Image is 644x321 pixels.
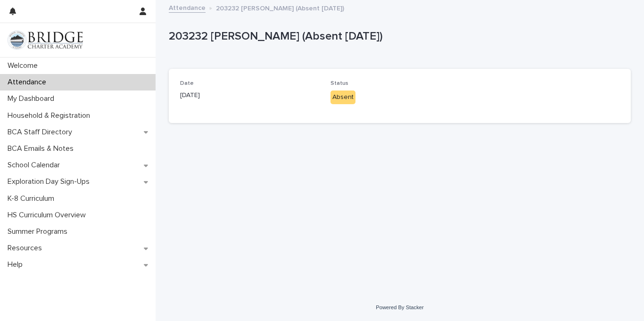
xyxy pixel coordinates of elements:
p: K-8 Curriculum [4,194,62,203]
p: Welcome [4,61,45,70]
p: 203232 [PERSON_NAME] (Absent [DATE]) [216,2,344,13]
a: Powered By Stacker [376,305,423,310]
p: My Dashboard [4,94,62,103]
p: Resources [4,244,50,253]
a: Attendance [169,2,206,13]
p: BCA Emails & Notes [4,144,81,153]
p: [DATE] [180,91,319,100]
span: Status [330,81,348,86]
p: Help [4,260,30,269]
span: Date [180,81,194,86]
p: 203232 [PERSON_NAME] (Absent [DATE]) [169,30,627,43]
p: HS Curriculum Overview [4,211,93,220]
p: School Calendar [4,161,67,170]
p: Summer Programs [4,227,75,236]
p: Exploration Day Sign-Ups [4,177,97,186]
p: BCA Staff Directory [4,128,80,137]
img: V1C1m3IdTEidaUdm9Hs0 [8,31,83,49]
p: Household & Registration [4,111,98,120]
p: Attendance [4,78,54,87]
div: Absent [330,91,355,104]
